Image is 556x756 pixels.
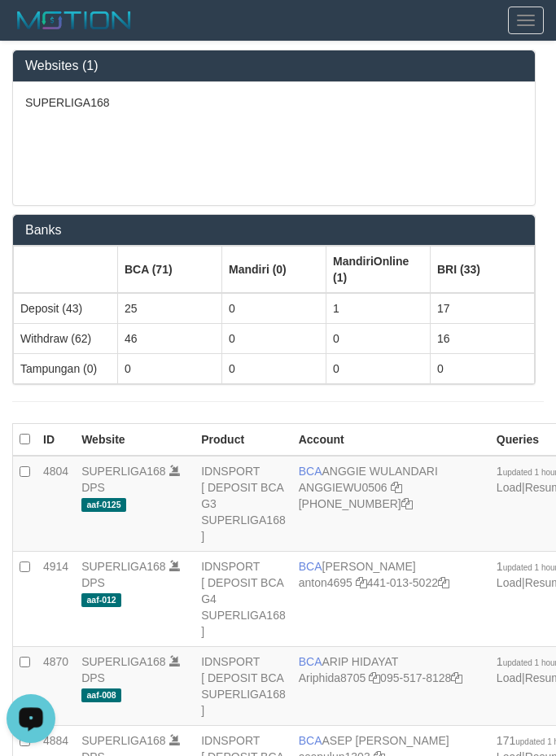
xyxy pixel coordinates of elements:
[81,734,166,747] a: SUPERLIGA168
[7,7,55,55] button: Open LiveChat chat widget
[222,324,326,354] td: 0
[118,354,222,384] td: 0
[25,59,523,73] h3: Websites (1)
[81,560,166,573] a: SUPERLIGA168
[81,465,166,478] a: SUPERLIGA168
[118,247,222,294] th: Group: activate to sort column ascending
[75,456,195,552] td: DPS
[75,552,195,647] td: DPS
[497,481,522,494] a: Load
[222,293,326,324] td: 0
[299,481,387,494] a: ANGGIEWU0506
[25,223,523,238] h3: Banks
[299,671,366,684] a: Ariphida8705
[356,576,367,589] a: Copy anton4695 to clipboard
[118,324,222,354] td: 46
[75,647,195,726] td: DPS
[222,247,326,294] th: Group: activate to sort column ascending
[299,655,322,668] span: BCA
[195,424,292,457] th: Product
[299,734,322,747] span: BCA
[431,293,535,324] td: 17
[438,576,449,589] a: Copy 4410135022 to clipboard
[299,465,322,478] span: BCA
[25,94,523,111] p: SUPERLIGA168
[118,293,222,324] td: 25
[14,293,118,324] td: Deposit (43)
[81,688,121,702] span: aaf-008
[369,671,380,684] a: Copy Ariphida8705 to clipboard
[451,671,462,684] a: Copy 0955178128 to clipboard
[431,247,535,294] th: Group: activate to sort column ascending
[326,247,431,294] th: Group: activate to sort column ascending
[326,293,431,324] td: 1
[431,354,535,384] td: 0
[37,647,75,726] td: 4870
[292,552,490,647] td: [PERSON_NAME] 441-013-5022
[14,247,118,294] th: Group: activate to sort column ascending
[326,324,431,354] td: 0
[497,576,522,589] a: Load
[195,647,292,726] td: IDNSPORT [ DEPOSIT BCA SUPERLIGA168 ]
[81,498,126,512] span: aaf-0125
[12,8,136,33] img: MOTION_logo.png
[299,560,322,573] span: BCA
[222,354,326,384] td: 0
[195,552,292,647] td: IDNSPORT [ DEPOSIT BCA G4 SUPERLIGA168 ]
[37,552,75,647] td: 4914
[299,576,352,589] a: anton4695
[292,456,490,552] td: ANGGIE WULANDARI [PHONE_NUMBER]
[292,647,490,726] td: ARIP HIDAYAT 095-517-8128
[81,655,166,668] a: SUPERLIGA168
[75,424,195,457] th: Website
[14,324,118,354] td: Withdraw (62)
[401,497,413,510] a: Copy 4062213373 to clipboard
[292,424,490,457] th: Account
[391,481,402,494] a: Copy ANGGIEWU0506 to clipboard
[431,324,535,354] td: 16
[497,671,522,684] a: Load
[37,456,75,552] td: 4804
[14,354,118,384] td: Tampungan (0)
[195,456,292,552] td: IDNSPORT [ DEPOSIT BCA G3 SUPERLIGA168 ]
[326,354,431,384] td: 0
[37,424,75,457] th: ID
[81,593,121,607] span: aaf-012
